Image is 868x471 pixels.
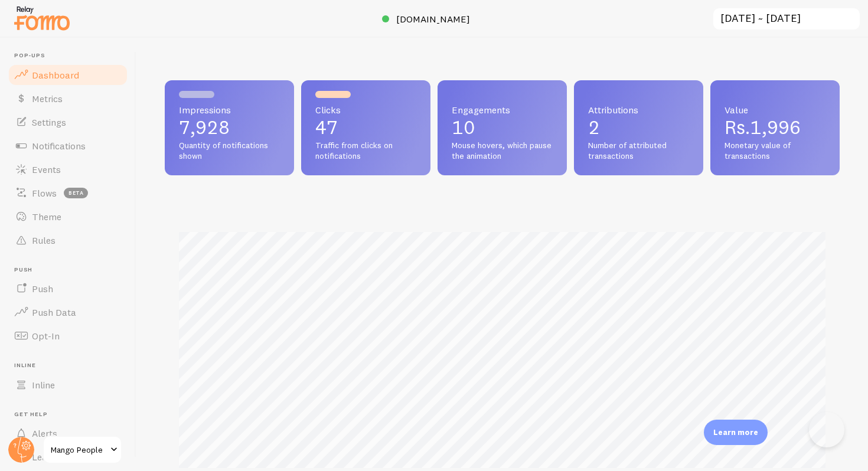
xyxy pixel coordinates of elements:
span: Notifications [32,140,86,152]
a: Push [7,277,129,300]
span: Clicks [315,105,416,115]
a: Flows beta [7,181,129,205]
span: Pop-ups [14,52,129,60]
span: Number of attributed transactions [588,140,689,161]
p: 2 [588,118,689,137]
iframe: Help Scout Beacon - Open [809,412,844,447]
span: Flows [32,187,57,199]
a: Rules [7,228,129,252]
a: Notifications [7,134,129,158]
span: Theme [32,211,61,223]
span: Inline [14,362,129,369]
span: Push Data [32,306,76,318]
span: Value [725,105,825,115]
a: Dashboard [7,63,129,87]
span: Quantity of notifications shown [179,140,280,161]
span: Metrics [32,93,63,104]
span: Mouse hovers, which pause the animation [452,140,553,161]
p: Learn more [713,427,758,438]
span: Mango People [51,443,107,457]
div: Learn more [704,420,768,445]
span: Engagements [452,105,553,115]
p: 7,928 [179,118,280,137]
span: Alerts [32,427,57,439]
p: 47 [315,118,416,137]
a: Mango People [43,436,122,464]
a: Alerts [7,421,129,445]
span: Monetary value of transactions [725,140,825,161]
a: Settings [7,110,129,134]
span: Opt-In [32,330,60,342]
a: Inline [7,373,129,397]
a: Metrics [7,87,129,110]
span: Inline [32,379,55,391]
span: Push [14,266,129,274]
span: Get Help [14,411,129,418]
a: Theme [7,205,129,228]
span: Attributions [588,105,689,115]
span: Dashboard [32,69,79,81]
span: Traffic from clicks on notifications [315,140,416,161]
a: Events [7,158,129,181]
span: Events [32,163,61,175]
span: beta [64,188,88,198]
span: Rules [32,234,56,246]
img: fomo-relay-logo-orange.svg [12,3,71,33]
a: Push Data [7,300,129,324]
span: Settings [32,116,66,128]
a: Opt-In [7,324,129,348]
span: Rs.1,996 [725,116,801,139]
p: 10 [452,118,553,137]
span: Impressions [179,105,280,115]
span: Push [32,283,53,295]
